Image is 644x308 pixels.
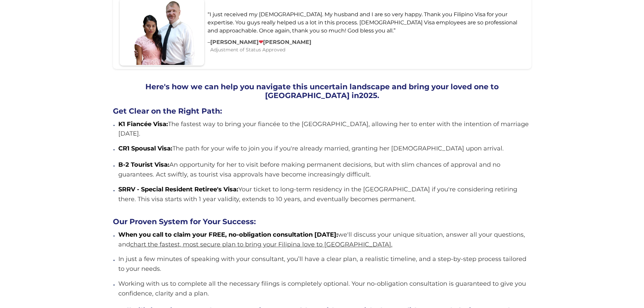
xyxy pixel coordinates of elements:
[113,160,115,171] span: •
[118,119,531,139] p: The fastest way to bring your fiancée to the [GEOGRAPHIC_DATA], allowing her to enter with the in...
[118,231,338,238] strong: When you call to claim your FREE, no-obligation consultation [DATE]:
[113,217,531,226] h2: Our Proven System for Your Success:
[130,241,392,248] a: chart the fastest, most secure plan to bring your Filipina love to [GEOGRAPHIC_DATA].
[118,230,531,250] p: we'll discuss your unique situation, answer all your questions, and
[359,91,377,100] span: 2025
[118,254,531,274] p: In just a few minutes of speaking with your consultant, you’ll have a clear plan, a realistic tim...
[208,38,210,53] p: –
[113,119,115,131] span: •
[118,161,169,168] strong: B-2 Tourist Visa:
[210,38,311,46] p: [PERSON_NAME] [PERSON_NAME]
[210,46,311,53] p: Adjustment of Status Approved
[118,120,168,128] strong: K1 Fiancée Visa:
[118,185,531,204] p: Your ticket to long-term residency in the [GEOGRAPHIC_DATA] if you're considering retiring there....
[113,185,115,196] span: •
[113,279,115,290] span: •
[113,82,531,100] h2: Here's how we can help you navigate this uncertain landscape and bring your loved one to [GEOGRAP...
[118,144,504,153] p: The path for your wife to join you if you're already married, granting her [DEMOGRAPHIC_DATA] upo...
[118,186,238,193] strong: SRRV - Special Resident Retiree's Visa:
[118,160,531,180] p: An opportunity for her to visit before making permanent decisions, but with slim chances of appro...
[259,39,263,45] span: ❤
[113,254,115,265] span: •
[113,144,115,155] span: •
[118,279,531,299] p: Working with us to complete all the necessary filings is completely optional. Your no-obligation ...
[113,107,531,116] h3: Get Clear on the Right Path:
[118,145,172,152] strong: CR1 Spousal Visa:
[208,10,528,35] p: “I just received my [DEMOGRAPHIC_DATA]. My husband and I are so very happy. Thank you Filipino Vi...
[113,230,115,241] span: •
